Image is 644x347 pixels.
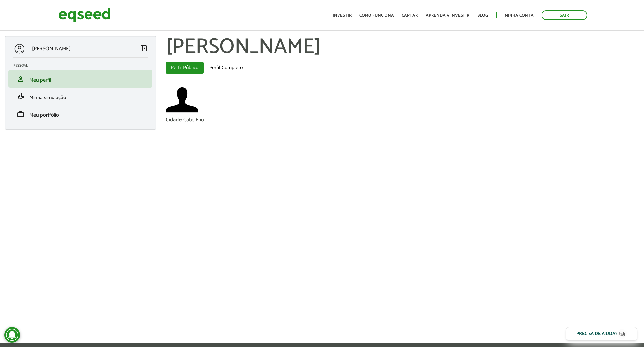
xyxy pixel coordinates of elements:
[359,13,394,18] a: Como funciona
[542,10,587,20] a: Sair
[13,75,148,83] a: personMeu perfil
[8,70,152,88] li: Meu perfil
[140,44,148,52] span: left_panel_close
[333,13,352,18] a: Investir
[402,13,418,18] a: Captar
[477,13,488,18] a: Blog
[426,13,469,18] a: Aprenda a investir
[17,93,24,100] span: finance_mode
[166,83,198,116] a: Ver perfil do usuário.
[32,46,71,52] p: [PERSON_NAME]
[29,76,51,84] span: Meu perfil
[505,13,534,18] a: Minha conta
[8,88,152,105] li: Minha simulação
[140,44,148,53] a: Colapsar menu
[181,115,182,124] span: :
[58,7,111,24] img: EqSeed
[13,64,152,68] h2: Pessoal
[166,117,183,123] div: Cidade
[166,62,204,74] a: Perfil Público
[29,111,59,120] span: Meu portfólio
[13,110,148,118] a: workMeu portfólio
[17,75,24,83] span: person
[166,36,639,59] h1: [PERSON_NAME]
[183,117,204,123] div: Cabo Frio
[166,83,198,116] img: Foto de OSWALDO BARROSO DA COSTA
[29,93,66,102] span: Minha simulação
[13,93,148,100] a: finance_modeMinha simulação
[17,110,24,118] span: work
[8,105,152,123] li: Meu portfólio
[204,62,248,74] a: Perfil Completo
